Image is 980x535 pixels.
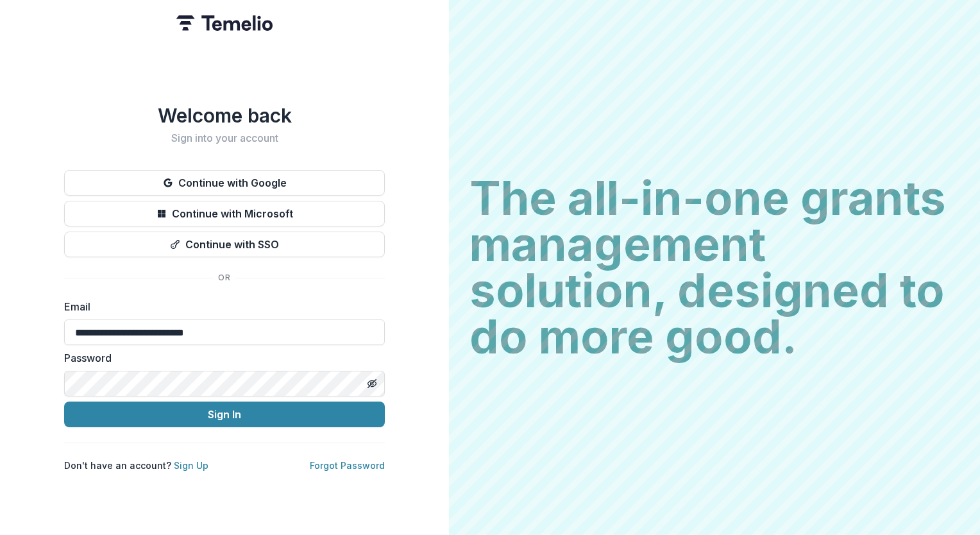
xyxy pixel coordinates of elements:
[64,350,377,366] label: Password
[64,459,208,472] p: Don't have an account?
[64,104,385,127] h1: Welcome back
[64,201,385,226] button: Continue with Microsoft
[64,299,377,314] label: Email
[176,15,273,31] img: Temelio
[174,460,208,471] a: Sign Up
[64,170,385,196] button: Continue with Google
[362,373,382,394] button: Toggle password visibility
[310,460,385,471] a: Forgot Password
[64,232,385,257] button: Continue with SSO
[64,132,385,144] h2: Sign into your account
[64,402,385,427] button: Sign In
